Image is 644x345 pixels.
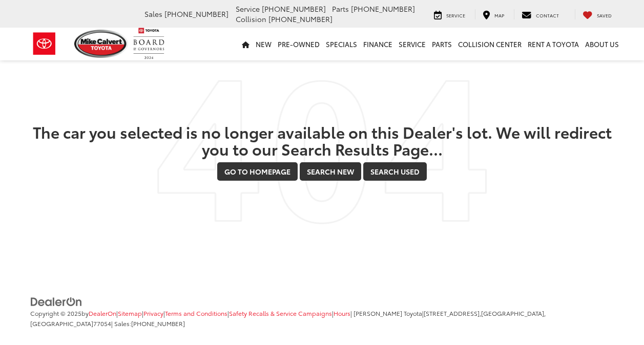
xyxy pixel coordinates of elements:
a: Go to Homepage [217,162,298,181]
a: Home [239,28,253,60]
a: Hours [334,309,350,317]
img: DealerOn [30,296,82,308]
span: Contact [536,12,559,18]
span: | [142,309,163,317]
a: My Saved Vehicles [575,9,619,19]
a: Pre-Owned [275,28,323,60]
a: Service [426,9,473,19]
span: [GEOGRAPHIC_DATA] [30,319,93,328]
span: Parts [332,4,349,14]
span: [PHONE_NUMBER] [131,319,185,328]
a: DealerOn [30,296,82,306]
span: | Sales: [111,319,185,328]
a: Specials [323,28,360,60]
a: Sitemap [118,309,142,317]
a: Finance [360,28,396,60]
span: Sales [144,9,162,19]
a: Collision Center [455,28,525,60]
span: Collision [236,14,266,24]
a: Service [396,28,429,60]
span: [PHONE_NUMBER] [262,4,326,14]
img: Toyota [25,27,64,60]
span: by [81,309,116,317]
span: [STREET_ADDRESS], [424,309,481,317]
h2: The car you selected is no longer available on this Dealer's lot. We will redirect you to our Sea... [30,123,614,157]
span: Service [446,12,465,18]
span: [PHONE_NUMBER] [268,14,333,24]
a: About Us [582,28,622,60]
a: Terms and Conditions [165,309,227,317]
span: Map [494,12,504,18]
a: Safety Recalls & Service Campaigns, Opens in a new tab [229,309,332,317]
a: Rent a Toyota [525,28,582,60]
a: Privacy [143,309,163,317]
a: Map [475,9,512,19]
span: | [163,309,227,317]
span: [PHONE_NUMBER] [351,4,415,14]
span: | [116,309,142,317]
a: Search Used [363,162,427,181]
img: Mike Calvert Toyota [74,30,129,58]
span: | [332,309,350,317]
a: Parts [429,28,455,60]
span: | [227,309,332,317]
a: DealerOn Home Page [89,309,116,317]
span: | [PERSON_NAME] Toyota [350,309,422,317]
span: Saved [597,12,612,18]
a: Search New [300,162,361,181]
span: Copyright © 2025 [30,309,81,317]
a: Contact [514,9,567,19]
span: Service [236,4,260,14]
a: New [253,28,275,60]
span: [PHONE_NUMBER] [164,9,228,19]
span: [GEOGRAPHIC_DATA], [481,309,546,317]
span: 77054 [93,319,111,328]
